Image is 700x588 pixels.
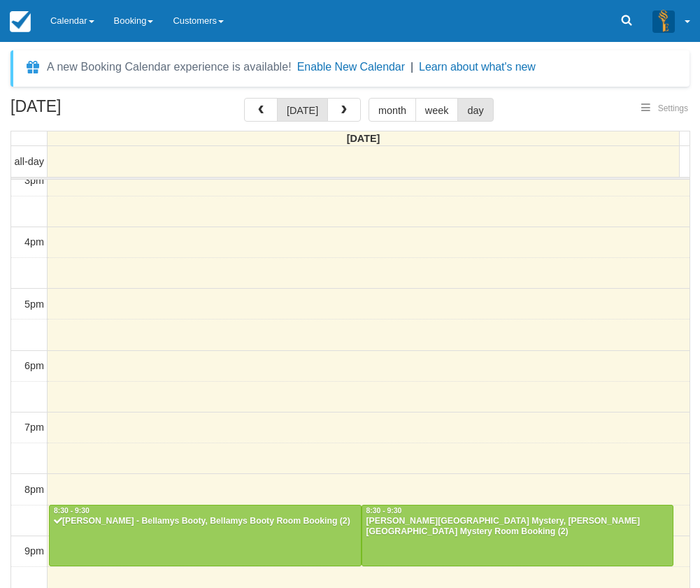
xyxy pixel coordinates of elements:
button: month [369,98,416,122]
span: 8:30 - 9:30 [366,507,402,515]
div: [PERSON_NAME] - Bellamys Booty, Bellamys Booty Room Booking (2) [53,516,357,527]
button: week [415,98,459,122]
div: [PERSON_NAME][GEOGRAPHIC_DATA] Mystery, [PERSON_NAME][GEOGRAPHIC_DATA] Mystery Room Booking (2) [366,516,670,538]
span: 6pm [24,360,44,371]
span: [DATE] [347,133,380,144]
span: Settings [658,103,688,113]
span: 3pm [24,175,44,186]
span: all-day [15,156,44,167]
button: [DATE] [277,98,328,122]
a: 8:30 - 9:30[PERSON_NAME][GEOGRAPHIC_DATA] Mystery, [PERSON_NAME][GEOGRAPHIC_DATA] Mystery Room Bo... [362,505,674,566]
span: 8:30 - 9:30 [54,507,90,515]
div: A new Booking Calendar experience is available! [47,59,292,76]
img: A3 [652,10,675,32]
span: 4pm [24,236,44,248]
span: 5pm [24,299,44,310]
h2: [DATE] [10,98,187,124]
a: 8:30 - 9:30[PERSON_NAME] - Bellamys Booty, Bellamys Booty Room Booking (2) [49,505,362,566]
span: 7pm [24,422,44,433]
button: day [457,98,493,122]
button: Settings [633,99,697,119]
a: Learn about what's new [419,61,536,73]
span: 8pm [24,484,44,495]
span: 9pm [24,545,44,557]
span: | [410,61,413,73]
img: checkfront-main-nav-mini-logo.png [10,11,31,32]
button: Enable New Calendar [297,60,405,74]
